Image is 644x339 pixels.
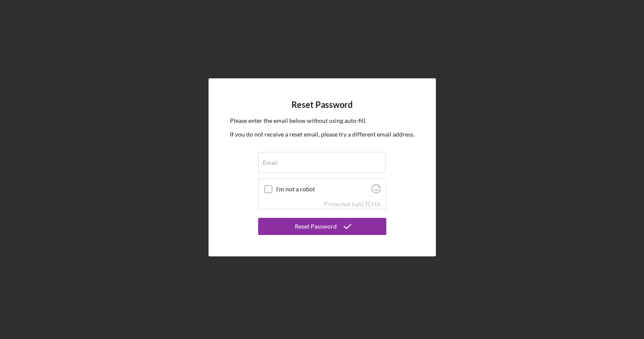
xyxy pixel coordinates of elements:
[324,201,381,208] div: Protected by
[291,100,353,110] h4: Reset Password
[276,186,369,193] label: I'm not a robot
[358,200,381,208] a: Visit Altcha.org
[258,218,386,235] button: Reset Password
[230,116,415,125] p: Please enter the email below without using auto-fill.
[263,159,278,166] label: Email
[371,187,381,195] a: Visit Altcha.org
[295,218,337,235] div: Reset Password
[230,130,415,139] p: If you do not receive a reset email, please try a different email address.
